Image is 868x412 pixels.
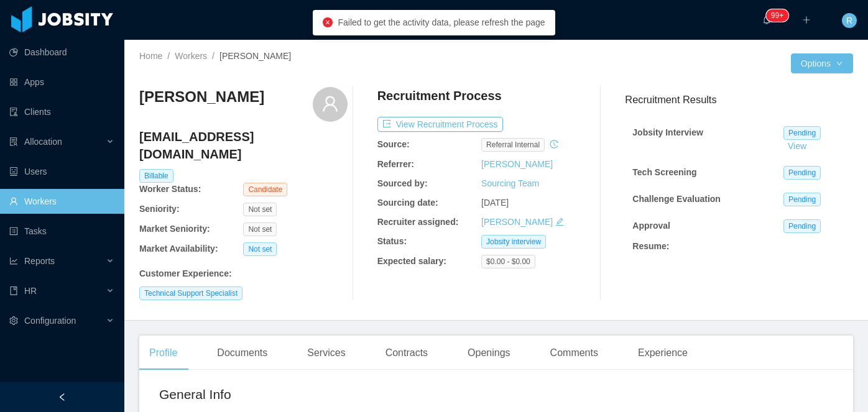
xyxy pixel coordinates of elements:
i: icon: book [9,286,18,295]
i: icon: bell [762,16,771,24]
b: Market Availability: [139,244,218,254]
span: Referral internal [481,138,545,152]
span: Pending [783,126,821,140]
i: icon: plus [802,16,811,24]
span: Not set [243,203,277,216]
b: Sourcing date: [377,198,438,208]
button: Optionsicon: down [791,53,853,73]
i: icon: history [550,140,558,149]
b: Customer Experience : [139,268,232,278]
span: Not set [243,242,277,256]
h3: [PERSON_NAME] [139,87,264,107]
a: [PERSON_NAME] [481,217,553,227]
sup: 264 [766,9,788,22]
b: Source: [377,139,410,149]
b: Market Seniority: [139,224,210,234]
a: Sourcing Team [481,178,539,188]
div: Experience [628,336,698,370]
span: / [212,51,215,61]
span: Failed to get the activity data, please refresh the page [338,17,545,27]
b: Recruiter assigned: [377,217,459,227]
b: Referrer: [377,159,414,169]
i: icon: close-circle [323,17,333,27]
span: Configuration [24,316,76,326]
a: icon: pie-chartDashboard [9,40,114,65]
strong: Approval [632,221,670,231]
b: Expected salary: [377,256,446,266]
span: Candidate [243,183,287,196]
div: Documents [207,336,277,370]
div: Comments [540,336,608,370]
i: icon: user [321,95,339,112]
span: Not set [243,222,277,236]
a: icon: profileTasks [9,219,114,244]
h4: Recruitment Process [377,87,502,104]
a: icon: robotUsers [9,159,114,184]
i: icon: line-chart [9,257,18,265]
i: icon: setting [9,316,18,325]
strong: Challenge Evaluation [632,194,721,204]
span: $0.00 - $0.00 [481,255,535,268]
strong: Resume : [632,241,669,251]
a: icon: appstoreApps [9,70,114,94]
strong: Tech Screening [632,167,696,177]
span: Allocation [24,137,62,147]
a: icon: auditClients [9,99,114,124]
div: Contracts [376,336,438,370]
strong: Jobsity Interview [632,127,703,137]
a: icon: userWorkers [9,189,114,214]
span: [DATE] [481,198,509,208]
span: Pending [783,193,821,206]
span: / [167,51,170,61]
a: Workers [175,51,207,61]
h3: Recruitment Results [625,92,853,108]
a: icon: exportView Recruitment Process [377,119,503,129]
button: icon: exportView Recruitment Process [377,117,503,132]
h2: General Info [159,385,496,405]
span: Pending [783,219,821,233]
span: HR [24,286,37,296]
a: View [783,141,811,151]
span: [PERSON_NAME] [219,51,291,61]
div: Services [297,336,355,370]
div: Openings [458,336,520,370]
i: icon: edit [555,217,564,226]
b: Worker Status: [139,184,201,194]
span: R [846,13,852,28]
span: Reports [24,256,55,266]
div: Profile [139,336,187,370]
i: icon: solution [9,137,18,146]
b: Sourced by: [377,178,428,188]
a: [PERSON_NAME] [481,159,553,169]
a: Home [139,51,162,61]
b: Seniority: [139,204,180,214]
h4: [EMAIL_ADDRESS][DOMAIN_NAME] [139,128,348,163]
span: Technical Support Specialist [139,286,242,300]
span: Billable [139,169,173,183]
b: Status: [377,236,407,246]
span: Jobsity interview [481,235,546,249]
span: Pending [783,166,821,180]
